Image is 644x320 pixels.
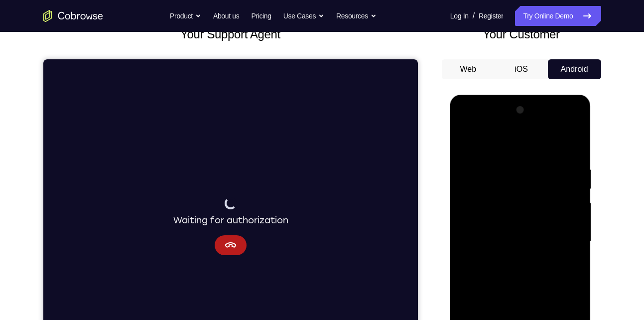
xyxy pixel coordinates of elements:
div: Waiting for authorization [130,138,245,168]
a: Try Online Demo [515,6,601,26]
button: Resources [336,6,377,26]
button: Product [170,6,201,26]
button: Web [442,59,495,79]
a: Pricing [251,6,271,26]
button: Cancel [171,176,203,196]
a: Register [479,6,503,26]
a: Log In [450,6,469,26]
button: Android [548,59,601,79]
button: Use Cases [283,6,324,26]
span: / [473,10,475,22]
button: iOS [495,59,548,79]
a: About us [213,6,239,26]
a: Go to the home page [43,10,103,22]
h2: Your Customer [442,25,601,43]
h2: Your Support Agent [43,25,418,43]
